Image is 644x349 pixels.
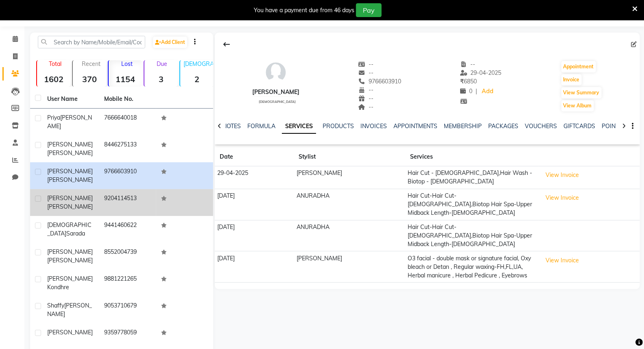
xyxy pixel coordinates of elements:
[489,122,519,130] a: PACKAGES
[99,135,156,162] td: 8446275133
[561,87,602,98] button: View Summary
[254,6,354,15] div: You have a payment due from 46 days
[323,122,354,130] a: PRODUCTS
[47,114,92,130] span: [PERSON_NAME]
[259,100,296,104] span: [DEMOGRAPHIC_DATA]
[294,148,406,166] th: Stylist
[109,74,142,84] strong: 1154
[180,74,214,84] strong: 2
[252,88,299,96] div: [PERSON_NAME]
[294,166,406,189] td: [PERSON_NAME]
[405,251,539,283] td: O3 facial - double mask or signature facial, Oxy bleach or Detan , Regular waxing-FH,FL,UA, Herba...
[112,60,142,68] p: Lost
[358,69,374,76] span: --
[405,189,539,220] td: Hair Cut-Hair Cut-[DEMOGRAPHIC_DATA],Biotop Hair Spa-Upper Midback Length-[DEMOGRAPHIC_DATA]
[99,270,156,297] td: 9881221265
[47,149,93,157] span: [PERSON_NAME]
[360,122,387,130] a: INVOICES
[460,69,502,76] span: 29-04-2025
[47,284,69,291] span: Kondhre
[223,122,241,130] a: NOTES
[146,60,178,68] p: Due
[144,74,178,84] strong: 3
[99,90,156,109] th: Mobile No.
[218,37,235,52] div: Back to Client
[99,323,156,343] td: 9359778059
[542,169,583,181] button: View Invoice
[47,302,92,318] span: [PERSON_NAME]
[99,216,156,243] td: 9441460622
[294,220,406,251] td: ANURADHA
[76,60,106,68] p: Recent
[294,189,406,220] td: ANURADHA
[561,100,594,111] button: View Album
[99,297,156,323] td: 9053710679
[99,162,156,189] td: 9766603910
[215,220,294,251] td: [DATE]
[542,254,583,267] button: View Invoice
[215,189,294,220] td: [DATE]
[525,122,557,130] a: VOUCHERS
[460,87,472,95] span: 0
[47,248,93,255] span: [PERSON_NAME]
[294,251,406,283] td: [PERSON_NAME]
[358,86,374,94] span: --
[358,95,374,102] span: --
[47,141,93,148] span: [PERSON_NAME]
[183,60,214,68] p: [DEMOGRAPHIC_DATA]
[38,36,145,48] input: Search by Name/Mobile/Email/Code
[215,148,294,166] th: Date
[215,251,294,283] td: [DATE]
[42,90,99,109] th: User Name
[460,61,476,68] span: --
[66,230,85,237] span: Sarada
[394,122,438,130] a: APPOINTMENTS
[47,275,93,282] span: [PERSON_NAME]
[153,37,187,48] a: Add Client
[47,176,93,183] span: [PERSON_NAME]
[561,74,582,85] button: Invoice
[264,60,288,85] img: avatar
[356,3,382,17] button: Pay
[73,74,106,84] strong: 370
[47,114,60,121] span: Priya
[480,86,495,97] a: Add
[47,168,93,175] span: [PERSON_NAME]
[215,166,294,189] td: 29-04-2025
[460,78,464,85] span: ₹
[47,221,92,237] span: [DEMOGRAPHIC_DATA]
[99,189,156,216] td: 9204114513
[47,194,93,202] span: [PERSON_NAME]
[405,148,539,166] th: Services
[47,203,93,210] span: [PERSON_NAME]
[99,109,156,135] td: 7666640018
[47,257,93,264] span: [PERSON_NAME]
[37,74,70,84] strong: 1602
[542,192,583,204] button: View Invoice
[405,166,539,189] td: Hair Cut - [DEMOGRAPHIC_DATA],Hair Wash - Biotop - [DEMOGRAPHIC_DATA]
[47,302,64,309] span: Shaffy
[405,220,539,251] td: Hair Cut-Hair Cut-[DEMOGRAPHIC_DATA],Biotop Hair Spa-Upper Midback Length-[DEMOGRAPHIC_DATA]
[358,78,402,85] span: 9766603910
[282,119,316,134] a: SERVICES
[602,122,623,130] a: POINTS
[444,122,482,130] a: MEMBERSHIP
[47,329,93,336] span: [PERSON_NAME]
[358,61,374,68] span: --
[40,60,70,68] p: Total
[476,87,477,96] span: |
[99,243,156,270] td: 8552004739
[247,122,275,130] a: FORMULA
[561,61,596,72] button: Appointment
[564,122,596,130] a: GIFTCARDS
[460,78,477,85] span: 6850
[358,103,374,111] span: --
